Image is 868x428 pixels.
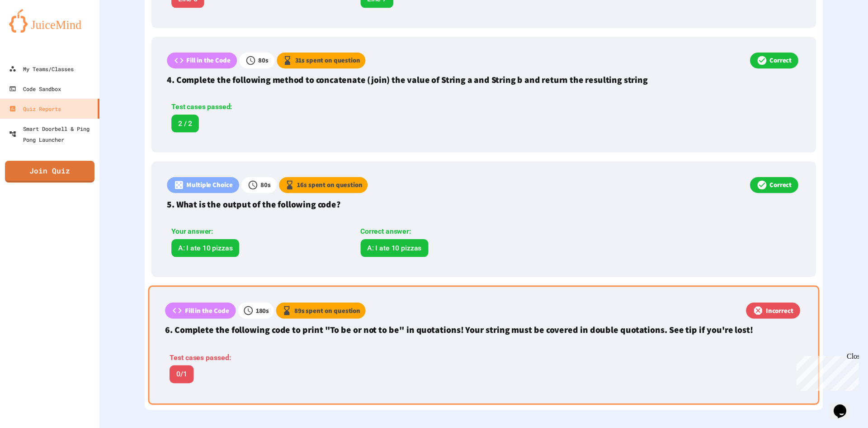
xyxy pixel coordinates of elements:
[295,56,360,66] p: 31 s spent on question
[297,180,362,190] p: 16 s spent on question
[186,56,230,66] p: Fill in the Code
[9,103,61,114] div: Quiz Reports
[769,180,792,190] p: Correct
[360,239,428,257] div: A: I ate 10 pizzas
[9,123,96,145] div: Smart Doorbell & Ping Pong Launcher
[167,73,800,86] p: 4. Complete the following method to concatenate (join) the value of String a and String b and ret...
[9,63,74,74] div: My Teams/Classes
[186,180,232,190] p: Multiple Choice
[793,352,859,391] iframe: chat widget
[5,161,94,183] a: Join Quiz
[167,197,800,211] p: 5. What is the output of the following code?
[294,306,361,316] p: 89 s spent on question
[4,4,62,58] div: Chat with us now!Close
[9,83,61,94] div: Code Sandbox
[171,226,345,237] div: Your answer:
[9,9,90,33] img: logo-orange.svg
[769,56,792,66] p: Correct
[830,392,859,419] iframe: chat widget
[360,226,534,237] div: Correct answer:
[185,306,229,316] p: Fill in the Code
[165,323,802,337] p: 6. Complete the following code to print "To be or not to be" in quotations! Your string must be c...
[170,365,193,384] div: 0/1
[171,239,239,257] div: A: I ate 10 pizzas
[260,180,271,190] p: 80 s
[170,352,347,363] div: Test cases passed:
[766,306,793,316] p: Incorrect
[258,56,269,66] p: 80 s
[171,102,348,113] div: Test cases passed:
[256,306,269,316] p: 180 s
[171,115,199,132] div: 2 / 2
